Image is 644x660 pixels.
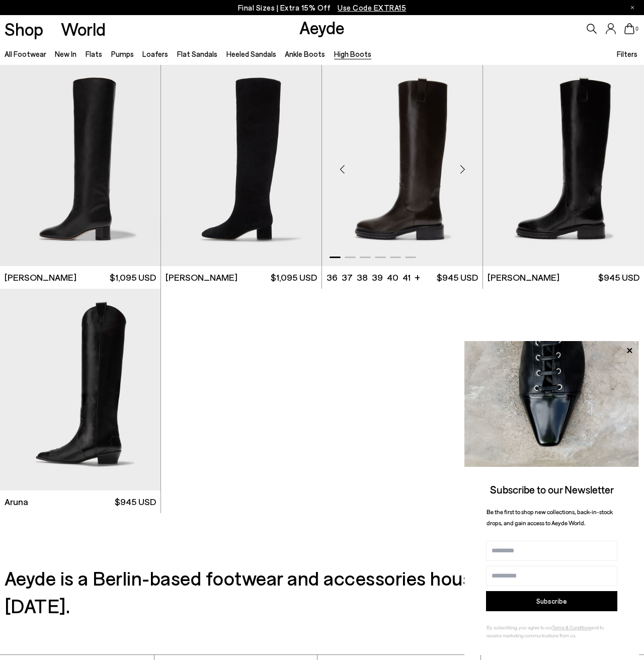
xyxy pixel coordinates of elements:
[488,271,559,284] span: [PERSON_NAME]
[483,64,644,266] a: Next slide Previous slide
[111,49,134,58] a: Pumps
[598,271,639,284] span: $945 USD
[387,271,398,284] li: 40
[322,64,482,266] div: 1 / 6
[322,64,482,266] a: Next slide Previous slide
[161,266,321,289] a: [PERSON_NAME] $1,095 USD
[166,271,237,284] span: [PERSON_NAME]
[5,564,639,619] h3: Aeyde is a Berlin-based footwear and accessories house founded in [DATE].
[5,20,43,38] a: Shop
[161,64,321,266] img: Willa Suede Over-Knee Boots
[327,154,357,184] div: Previous slide
[338,3,406,12] span: Navigate to /collections/ss25-final-sizes
[634,26,639,32] span: 0
[464,341,639,467] img: ca3f721fb6ff708a270709c41d776025.jpg
[437,271,478,284] span: $945 USD
[357,271,368,284] li: 38
[342,271,353,284] li: 37
[327,271,338,284] li: 36
[487,508,613,527] span: Be the first to shop new collections, back-in-stock drops, and gain access to Aeyde World.
[115,496,156,508] span: $945 USD
[487,624,552,630] span: By subscribing, you agree to our
[177,49,217,58] a: Flat Sandals
[483,64,644,266] img: Henry Knee-High Boots
[299,17,345,38] a: Aeyde
[483,64,644,266] div: 1 / 6
[226,49,276,58] a: Heeled Sandals
[483,266,644,289] a: [PERSON_NAME] $945 USD
[5,271,76,284] span: [PERSON_NAME]
[415,270,420,284] li: +
[403,271,411,284] li: 41
[285,49,325,58] a: Ankle Boots
[617,49,637,58] span: Filters
[327,271,408,284] ul: variant
[372,271,383,284] li: 39
[624,23,634,34] a: 0
[5,49,46,58] a: All Footwear
[552,624,591,630] a: Terms & Conditions
[110,271,156,284] span: $1,095 USD
[447,154,477,184] div: Next slide
[334,49,371,58] a: High Boots
[322,64,482,266] img: Henry Knee-High Boots
[486,591,617,611] button: Subscribe
[490,483,614,496] span: Subscribe to our Newsletter
[55,49,76,58] a: New In
[5,496,28,508] span: Aruna
[142,49,168,58] a: Loafers
[322,266,482,289] a: 36 37 38 39 40 41 + $945 USD
[86,49,102,58] a: Flats
[271,271,317,284] span: $1,095 USD
[238,2,407,14] p: Final Sizes | Extra 15% Off
[61,20,106,38] a: World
